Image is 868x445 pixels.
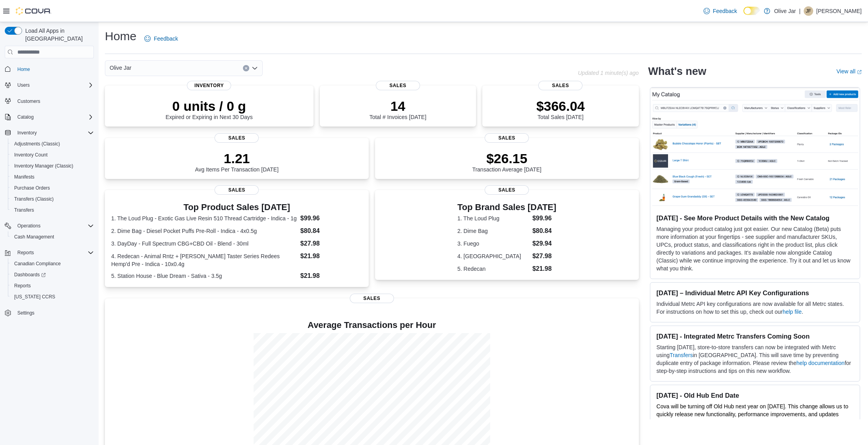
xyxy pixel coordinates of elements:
[17,66,30,73] span: Home
[243,65,249,71] button: Clear input
[578,70,638,76] p: Updated 1 minute(s) ago
[14,112,94,122] span: Catalog
[2,63,97,74] button: Home
[11,270,49,279] a: Dashboards
[2,80,97,91] button: Users
[8,149,97,160] button: Inventory Count
[743,7,760,15] input: Dark Mode
[111,214,297,222] dt: 1. The Loud Plug - Exotic Gas Live Resin 510 Thread Cartridge - Indica - 1g
[11,270,94,279] span: Dashboards
[14,128,40,138] button: Inventory
[11,281,94,290] span: Reports
[536,98,585,120] div: Total Sales [DATE]
[111,320,633,330] h4: Average Transactions per Hour
[11,281,34,290] a: Reports
[11,150,51,160] a: Inventory Count
[370,98,426,114] p: 14
[532,264,556,274] dd: $21.98
[2,220,97,231] button: Operations
[14,163,73,169] span: Inventory Manager (Classic)
[110,63,131,73] span: Olive Jar
[301,239,362,248] dd: $27.98
[857,70,862,74] svg: External link
[14,221,94,231] span: Operations
[14,261,61,267] span: Canadian Compliance
[657,214,853,222] h3: [DATE] - See More Product Details with the New Catalog
[111,272,297,280] dt: 5. Station House - Blue Dream - Sativa - 3.5g
[11,172,94,182] span: Manifests
[8,182,97,194] button: Purchase Orders
[8,171,97,182] button: Manifests
[657,391,853,399] h3: [DATE] - Old Hub End Date
[301,226,362,236] dd: $80.84
[782,309,801,315] a: help file
[17,249,34,256] span: Reports
[11,194,94,204] span: Transfers (Classic)
[11,232,94,242] span: Cash Management
[457,240,529,248] dt: 3. Fuego
[14,185,50,191] span: Purchase Orders
[252,65,258,71] button: Open list of options
[11,259,94,268] span: Canadian Compliance
[836,68,862,74] a: View allExternal link
[154,35,178,43] span: Feedback
[376,81,420,90] span: Sales
[195,151,278,173] div: Avg Items Per Transaction [DATE]
[11,139,94,149] span: Adjustments (Classic)
[111,203,362,212] h3: Top Product Sales [DATE]
[2,95,97,107] button: Customers
[457,252,529,260] dt: 4. [GEOGRAPHIC_DATA]
[657,300,853,316] p: Individual Metrc API key configurations are now available for all Metrc states. For instructions ...
[657,403,848,433] span: Cova will be turning off Old Hub next year on [DATE]. This change allows us to quickly release ne...
[195,151,278,166] p: 1.21
[11,292,94,302] span: Washington CCRS
[11,194,57,204] a: Transfers (Classic)
[536,98,585,114] p: $366.04
[8,138,97,149] button: Adjustments (Classic)
[11,150,94,160] span: Inventory Count
[187,81,231,90] span: Inventory
[8,231,97,242] button: Cash Management
[14,80,33,90] button: Users
[700,3,740,19] a: Feedback
[215,133,259,143] span: Sales
[166,98,253,114] p: 0 units / 0 g
[11,161,77,171] a: Inventory Manager (Classic)
[816,6,862,16] p: [PERSON_NAME]
[8,194,97,205] button: Transfers (Classic)
[14,80,94,90] span: Users
[2,112,97,123] button: Catalog
[796,360,844,366] a: help documentation
[14,221,44,231] button: Operations
[14,248,37,257] button: Reports
[141,31,181,47] a: Feedback
[14,97,43,106] a: Customers
[17,130,37,136] span: Inventory
[105,28,136,44] h1: Home
[8,258,97,269] button: Canadian Compliance
[532,239,556,248] dd: $29.94
[11,172,37,182] a: Manifests
[14,152,48,158] span: Inventory Count
[485,185,529,195] span: Sales
[14,64,94,74] span: Home
[17,82,30,88] span: Users
[11,205,37,215] a: Transfers
[111,252,297,268] dt: 4. Redecan - Animal Rntz + [PERSON_NAME] Taster Series Redees Hemp'd Pre - Indica - 10x0.4g
[111,227,297,235] dt: 2. Dime Bag - Diesel Pocket Puffs Pre-Roll - Indica - 4x0.5g
[657,343,853,375] p: Starting [DATE], store-to-store transfers can now be integrated with Metrc using in [GEOGRAPHIC_D...
[457,214,529,222] dt: 1. The Loud Plug
[14,272,46,278] span: Dashboards
[301,214,362,223] dd: $99.96
[532,251,556,261] dd: $27.98
[301,251,362,261] dd: $21.98
[532,226,556,236] dd: $80.84
[17,223,41,229] span: Operations
[11,205,94,215] span: Transfers
[14,207,34,213] span: Transfers
[14,308,94,318] span: Settings
[111,240,297,248] dt: 3. DayDay - Full Spectrum CBG+CBD Oil - Blend - 30ml
[774,6,796,16] p: Olive Jar
[14,308,37,318] a: Settings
